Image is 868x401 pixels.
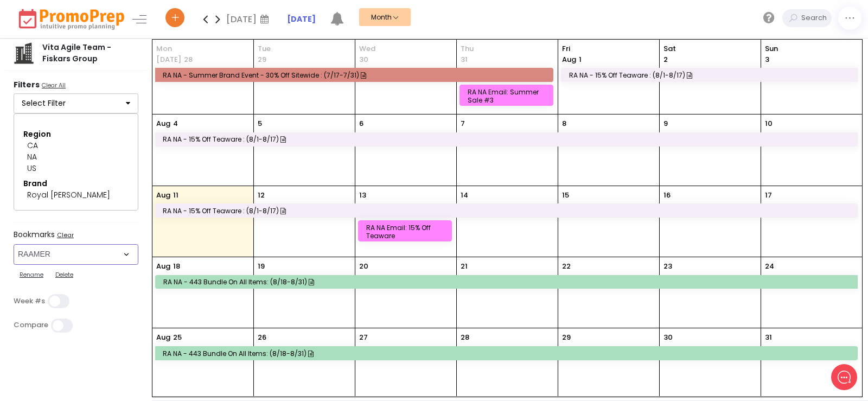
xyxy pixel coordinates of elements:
label: Bookmarks [14,230,138,241]
iframe: gist-messenger-bubble-iframe [831,364,857,390]
p: 9 [663,118,668,129]
p: 31 [461,54,468,65]
a: [DATE] [287,14,316,25]
p: 13 [359,190,366,201]
p: Aug [156,118,170,129]
div: Royal [PERSON_NAME] [27,189,125,201]
p: 17 [765,190,772,201]
p: 28 [184,54,193,65]
div: CA [27,140,125,151]
p: 10 [765,118,773,129]
div: NA [27,151,125,163]
p: [DATE] [156,54,181,65]
span: Wed [359,43,452,54]
div: RA NA - 15% off Teaware : (8/1-8/17) [163,135,853,143]
p: 31 [765,332,772,343]
strong: Filters [14,79,40,90]
p: 5 [258,118,262,129]
p: Aug [156,190,170,201]
div: RA NA Email: Summer Sale #3 [468,88,548,104]
button: New conversation [9,70,208,93]
img: company.png [13,42,35,64]
p: 7 [461,118,465,129]
span: Aug [562,54,576,65]
span: New conversation [70,77,130,86]
div: Vita Agile Team - Fiskars Group [35,42,139,65]
p: 27 [359,332,368,343]
u: Clear [57,231,74,239]
span: Sun [765,43,858,54]
div: RA NA Email: 15% off Teaware [366,224,447,240]
u: Delete [55,270,73,279]
p: 28 [461,332,469,343]
div: RA NA - 15% off Teaware : (8/1-8/17) [569,71,853,79]
p: 19 [258,261,265,272]
u: Rename [20,270,43,279]
div: Region [23,129,129,140]
div: RA NA - 443 Bundle on all items: (8/18-8/31) [163,278,853,286]
p: 16 [663,190,671,201]
p: 22 [562,261,571,272]
span: Sat [663,43,757,54]
span: Fri [562,43,655,54]
p: 4 [173,118,178,129]
div: RA NA - Summer Brand Event - 30% off Sitewide : (7/17-7/31) [163,71,548,79]
p: 8 [562,118,566,129]
h2: What can we do to help? [30,48,187,61]
p: 30 [663,332,673,343]
p: 24 [765,261,774,272]
p: 1 [562,54,582,65]
div: US [27,163,125,174]
p: 29 [258,54,266,65]
label: Week #s [14,297,45,305]
div: RA NA - 15% off Teaware : (8/1-8/17) [163,207,853,215]
p: 14 [461,190,468,201]
p: 3 [765,54,769,65]
button: Select Filter [14,93,138,114]
p: 26 [258,332,266,343]
p: 18 [173,261,180,272]
u: Clear All [42,81,66,90]
span: Mon [156,43,250,54]
p: 20 [359,261,368,272]
p: 25 [173,332,182,343]
p: 2 [663,54,668,65]
div: [DATE] [226,11,272,27]
p: 11 [173,190,178,201]
p: 23 [663,261,672,272]
p: 29 [562,332,571,343]
p: 30 [359,54,368,65]
span: We run on Gist [91,331,137,338]
span: Thu [461,43,554,54]
div: Brand [23,178,129,189]
span: Tue [258,43,351,54]
p: 6 [359,118,363,129]
p: 15 [562,190,569,201]
p: Aug [156,261,170,272]
p: Aug [156,332,170,343]
div: RA NA - 443 Bundle on all items: (8/18-8/31) [163,349,853,358]
p: 12 [258,190,265,201]
button: Month [359,8,411,26]
label: Compare [14,321,48,329]
p: 21 [461,261,468,272]
input: Search [799,9,832,27]
h1: Hello [PERSON_NAME]! [30,27,187,43]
